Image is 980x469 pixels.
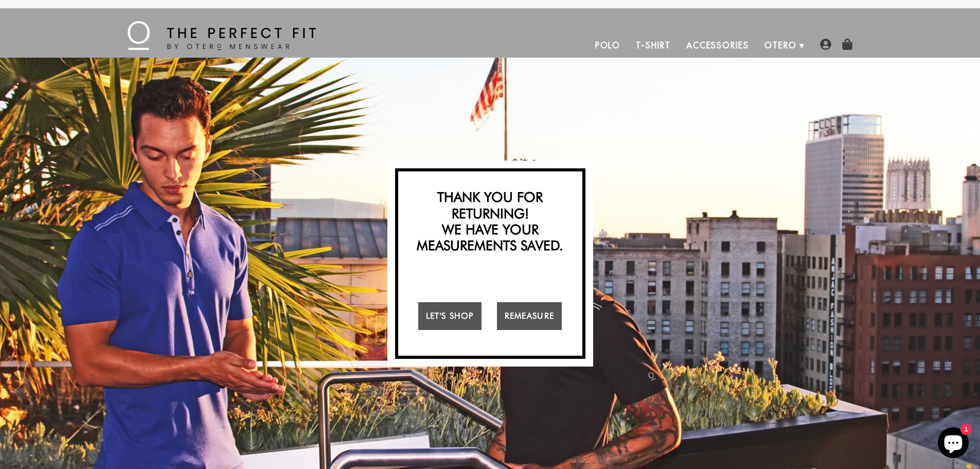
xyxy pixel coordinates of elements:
img: shopping-bag-icon.png [842,39,853,50]
a: Accessories [679,33,757,58]
a: T-Shirt [628,33,678,58]
a: Let's Shop [418,302,482,330]
img: user-account-icon.png [820,39,831,50]
a: Otero [757,33,805,58]
a: Remeasure [497,302,562,330]
h2: Thank you for returning! We have your measurements saved. [403,189,577,253]
img: The Perfect Fit - by Otero Menswear - Logo [128,21,316,50]
inbox-online-store-chat: Shopify online store chat [935,427,972,461]
a: Polo [587,33,629,58]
